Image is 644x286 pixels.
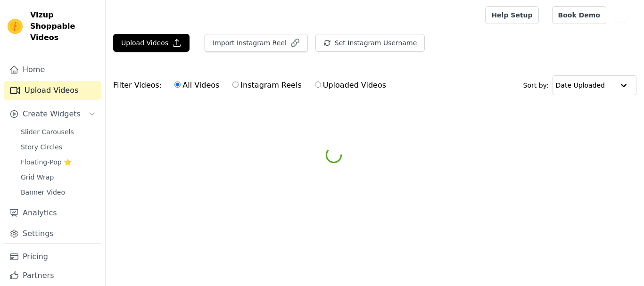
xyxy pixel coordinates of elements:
[23,108,81,120] span: Create Widgets
[113,74,391,96] div: Filter Videos:
[15,171,101,184] a: Grid Wrap
[4,247,101,266] a: Pricing
[4,105,101,123] button: Create Widgets
[315,82,321,88] input: Uploaded Videos
[232,82,239,88] input: Instagram Reels
[8,19,23,34] img: Vizup
[21,157,72,167] span: Floating-Pop ⭐
[4,81,101,100] a: Upload Videos
[523,75,637,95] div: Sort by:
[314,79,387,91] label: Uploaded Videos
[21,188,65,197] span: Banner Video
[4,60,101,79] a: Home
[315,34,425,52] button: Set Instagram Username
[21,142,62,152] span: Story Circles
[30,9,98,43] span: Vizup Shoppable Videos
[4,266,101,285] a: Partners
[15,155,101,169] a: Floating-Pop ⭐
[205,34,308,52] button: Import Instagram Reel
[4,204,101,222] a: Analytics
[552,6,606,24] a: Book Demo
[485,6,538,24] a: Help Setup
[174,82,181,88] input: All Videos
[21,127,74,137] span: Slider Carousels
[21,172,54,182] span: Grid Wrap
[174,79,220,91] label: All Videos
[15,125,101,139] a: Slider Carousels
[15,140,101,154] a: Story Circles
[113,34,190,52] button: Upload Videos
[232,79,302,91] label: Instagram Reels
[15,186,101,199] a: Banner Video
[4,224,101,243] a: Settings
